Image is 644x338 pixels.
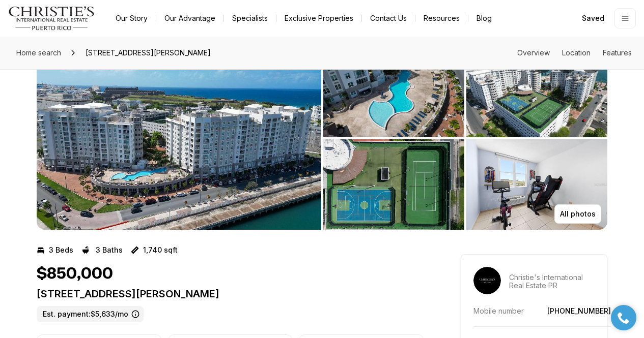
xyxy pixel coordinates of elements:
button: 3 Baths [81,242,123,258]
a: Skip to: Overview [517,48,550,57]
li: 1 of 8 [37,47,321,230]
button: View image gallery [466,47,607,137]
h1: $850,000 [37,264,113,284]
button: View image gallery [323,139,464,230]
span: Home search [16,48,61,57]
button: View image gallery [323,47,464,137]
a: Our Advantage [156,11,223,25]
div: Listing Photos [37,47,607,230]
li: 2 of 8 [323,47,608,230]
a: Resources [415,11,468,25]
nav: Page section menu [517,49,632,57]
a: Saved [576,8,610,28]
button: All photos [554,204,601,224]
span: [STREET_ADDRESS][PERSON_NAME] [81,45,215,61]
button: Contact Us [362,11,415,25]
img: logo [8,6,95,30]
p: 1,740 sqft [143,246,178,254]
a: Our Story [107,11,156,25]
p: Mobile number [473,306,524,315]
p: 3 Beds [49,246,73,254]
a: Specialists [224,11,276,25]
a: Home search [12,45,65,61]
p: [STREET_ADDRESS][PERSON_NAME] [37,288,424,300]
p: Christie's International Real Estate PR [509,273,595,290]
span: Saved [582,14,604,22]
button: View image gallery [37,47,321,230]
a: Exclusive Properties [276,11,361,25]
p: 3 Baths [96,246,123,254]
a: Skip to: Features [603,48,632,57]
button: Open menu [614,8,636,28]
button: View image gallery [466,139,607,230]
a: Blog [468,11,500,25]
p: All photos [560,210,596,218]
label: Est. payment: $5,633/mo [37,306,144,322]
a: Skip to: Location [562,48,591,57]
a: [PHONE_NUMBER] [547,306,611,315]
